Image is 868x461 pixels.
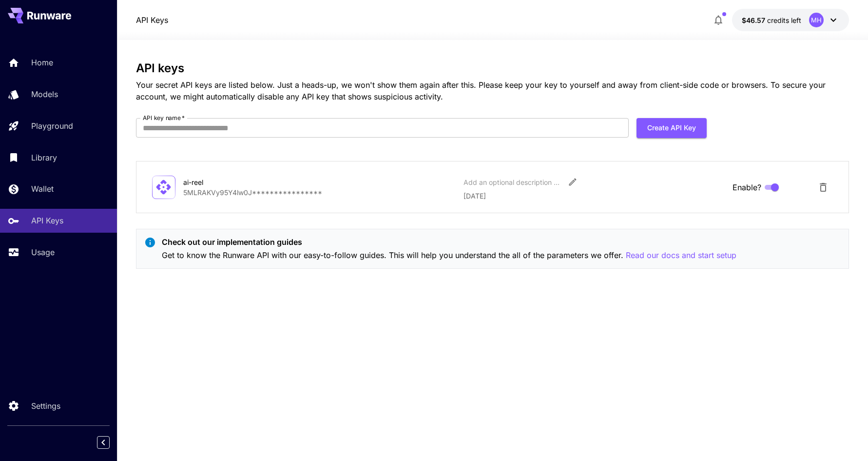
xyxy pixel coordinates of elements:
p: Check out our implementation guides [162,236,736,248]
h3: API keys [136,61,849,75]
p: Library [31,152,57,163]
div: $46.56842 [742,15,801,25]
button: Edit [564,173,581,191]
p: Models [31,88,58,100]
div: Add an optional description or comment [463,177,561,187]
button: Read our docs and start setup [626,249,736,261]
button: $46.56842MH [732,9,849,31]
button: Delete API Key [813,178,833,197]
p: [DATE] [463,191,725,201]
div: Collapse sidebar [104,434,117,451]
label: API key name [143,114,185,122]
span: $46.57 [742,16,767,24]
button: Collapse sidebar [97,436,110,449]
button: Create API Key [637,118,707,138]
span: credits left [767,16,801,24]
span: Enable? [733,181,761,193]
a: API Keys [136,14,168,26]
p: API Keys [31,215,63,226]
p: Home [31,57,53,68]
p: Wallet [31,183,54,195]
div: MH [809,13,824,27]
p: Usage [31,246,55,258]
p: Playground [31,120,73,132]
p: Your secret API keys are listed below. Just a heads-up, we won't show them again after this. Plea... [136,79,849,102]
div: ai-reel [183,177,281,187]
nav: breadcrumb [136,14,168,26]
p: Settings [31,400,60,412]
p: Get to know the Runware API with our easy-to-follow guides. This will help you understand the all... [162,249,736,261]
